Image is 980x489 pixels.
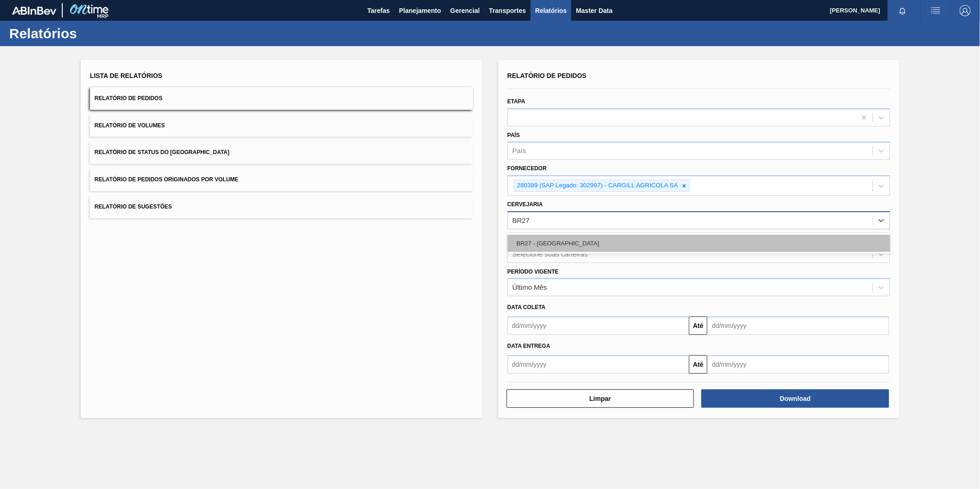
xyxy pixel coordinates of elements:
span: Relatório de Sugestões [95,203,172,210]
img: Logout [960,5,971,16]
span: Relatório de Status do [GEOGRAPHIC_DATA] [95,149,229,155]
div: País [513,147,526,155]
div: 280389 (SAP Legado: 302997) - CARGILL AGRICOLA SA [514,180,680,191]
button: Notificações [888,4,917,17]
input: dd/mm/yyyy [508,355,689,374]
button: Relatório de Pedidos Originados por Volume [90,168,473,191]
img: TNhmsLtSVTkK8tSr43FrP2fwEKptu5GPRR3wAAAABJRU5ErkJggg== [12,6,56,15]
button: Relatório de Volumes [90,114,473,137]
span: Relatórios [535,5,567,16]
span: Master Data [576,5,612,16]
input: dd/mm/yyyy [707,316,889,335]
button: Relatório de Pedidos [90,87,473,110]
span: Transportes [489,5,526,16]
span: Data coleta [508,304,546,310]
span: Planejamento [399,5,441,16]
span: Relatório de Pedidos Originados por Volume [95,176,239,183]
span: Data entrega [508,343,550,349]
button: Relatório de Sugestões [90,196,473,218]
img: userActions [930,5,941,16]
label: Etapa [508,98,526,105]
label: País [508,132,520,138]
label: Período Vigente [508,268,559,275]
input: dd/mm/yyyy [508,316,689,335]
span: Relatório de Pedidos [95,95,162,101]
div: Último Mês [513,284,547,292]
button: Limpar [507,389,694,408]
span: Relatório de Volumes [95,122,165,129]
h1: Relatórios [9,28,173,39]
button: Até [689,355,707,374]
div: BR27 - [GEOGRAPHIC_DATA] [508,235,890,252]
input: dd/mm/yyyy [707,355,889,374]
span: Lista de Relatórios [90,72,162,79]
label: Fornecedor [508,165,547,172]
div: Selecione suas carteiras [513,250,588,258]
span: Gerencial [450,5,480,16]
span: Relatório de Pedidos [508,72,587,79]
button: Relatório de Status do [GEOGRAPHIC_DATA] [90,141,473,164]
span: Tarefas [367,5,390,16]
label: Cervejaria [508,201,543,208]
button: Download [701,389,889,408]
button: Até [689,316,707,335]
